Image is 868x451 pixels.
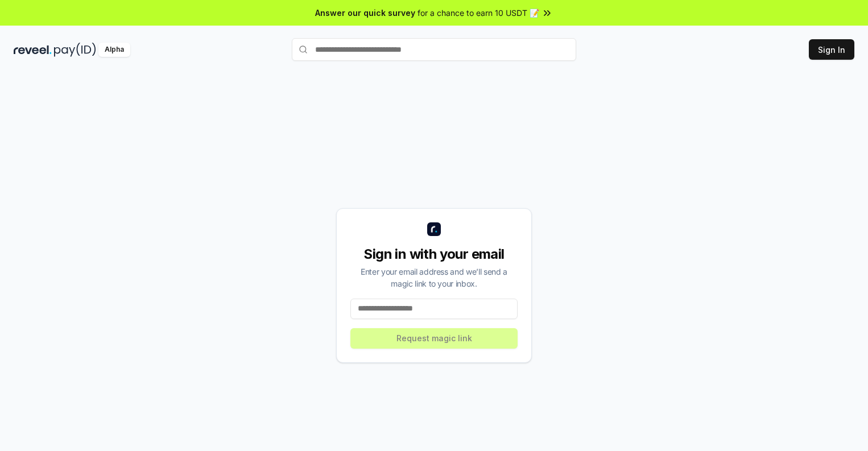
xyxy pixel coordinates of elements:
[14,43,52,57] img: reveel_dark
[418,7,539,19] span: for a chance to earn 10 USDT 📝
[350,266,518,289] div: Enter your email address and we’ll send a magic link to your inbox.
[315,7,415,19] span: Answer our quick survey
[98,43,130,57] div: Alpha
[54,43,96,57] img: pay_id
[427,222,441,236] img: logo_small
[350,245,518,263] div: Sign in with your email
[809,39,854,60] button: Sign In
